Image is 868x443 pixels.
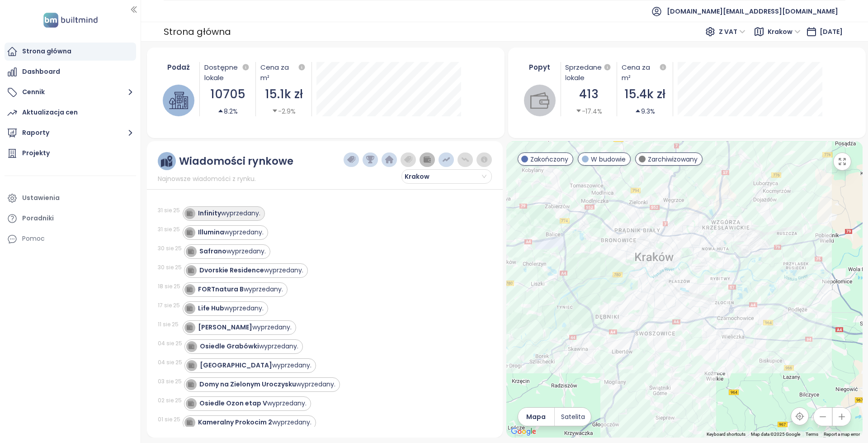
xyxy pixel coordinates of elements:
[591,154,626,164] span: W budowie
[530,91,549,110] img: wallet
[22,46,71,57] div: Strona główna
[199,380,335,389] div: wyprzedany.
[158,339,182,348] div: 04 sie 25
[188,362,194,368] img: icon
[158,396,182,405] div: 02 sie 25
[186,419,193,425] img: icon
[198,228,264,237] div: wyprzedany.
[158,301,180,310] div: 17 sie 25
[576,108,582,114] span: caret-down
[648,154,698,164] span: Zarchiwizowany
[22,233,45,244] div: Pomoc
[530,154,568,164] span: Zakończony
[198,323,252,332] strong: [PERSON_NAME]
[198,304,264,313] div: wyprzedany.
[158,358,182,367] div: 04 sie 25
[22,66,60,77] div: Dashboard
[158,377,182,386] div: 03 sie 25
[561,412,585,422] span: Satelita
[22,107,78,118] div: Aktualizacja cen
[272,106,296,116] div: -2.9%
[22,148,50,159] div: Projekty
[199,247,266,256] div: wyprzedany.
[199,266,303,275] div: wyprzedany.
[260,85,307,104] div: 15.1k zł
[198,209,260,218] div: wyprzedany.
[158,225,180,233] div: 31 sie 25
[204,62,251,83] div: Dostępne lokale
[22,213,54,224] div: Poradniki
[186,210,193,216] img: icon
[518,408,554,426] button: Mapa
[5,210,136,228] a: Poradniki
[272,108,278,114] span: caret-down
[169,91,188,110] img: house
[198,228,224,237] strong: Illumina
[566,62,612,83] div: Sprzedane lokale
[751,432,800,437] span: Map data ©2025 Google
[635,106,655,116] div: 9.3%
[200,361,272,370] strong: [GEOGRAPHIC_DATA]
[442,156,450,164] img: price-increases.png
[768,25,801,38] span: Krakow
[179,156,293,167] div: Wiadomości rynkowe
[198,418,272,427] strong: Kameralny Prokocim 2
[635,108,641,114] span: caret-up
[622,85,668,104] div: 15.4k zł
[200,342,298,351] div: wyprzedany.
[719,25,745,38] span: Z VAT
[199,266,264,275] strong: Dvorskie Residence
[385,156,393,164] img: home-dark-blue.png
[158,174,256,184] span: Najnowsze wiadomości z rynku.
[186,229,193,235] img: icon
[158,244,182,252] div: 30 sie 25
[217,106,238,116] div: 8.2%
[158,320,180,329] div: 11 sie 25
[555,408,591,426] button: Satelita
[22,192,60,204] div: Ustawienia
[200,342,259,351] strong: Osiedle Grabówki
[824,432,860,437] a: Report a map error
[461,156,469,164] img: price-decreases.png
[404,156,412,164] img: price-tag-grey.png
[188,400,194,406] img: icon
[260,62,296,83] div: Cena za m²
[41,11,100,29] img: logo
[199,380,296,389] strong: Domy na Zielonym Uroczysku
[186,305,193,311] img: icon
[199,399,267,408] strong: Osiedle Ozon etap V
[524,62,557,72] div: Popyt
[622,62,668,83] div: Cena za m²
[204,85,251,104] div: 10705
[161,156,172,167] img: ruler
[5,104,136,122] a: Aktualizacja cen
[820,27,843,36] span: [DATE]
[5,83,136,101] button: Cennik
[199,399,307,408] div: wyprzedany.
[509,426,538,438] img: Google
[566,85,612,104] div: 413
[5,144,136,162] a: Projekty
[158,282,180,291] div: 18 sie 25
[707,431,745,438] button: Keyboard shortcuts
[198,418,311,427] div: wyprzedany.
[198,285,283,294] div: wyprzedany.
[806,432,818,437] a: Terms (opens in new tab)
[158,263,182,272] div: 30 sie 25
[158,415,180,424] div: 01 sie 25
[186,286,193,292] img: icon
[347,156,355,164] img: price-tag-dark-blue.png
[5,230,136,248] div: Pomoc
[164,24,231,40] div: Strona główna
[5,189,136,207] a: Ustawienia
[576,106,602,116] div: -17.4%
[198,304,224,313] strong: Life Hub
[162,62,195,72] div: Podaż
[188,381,194,387] img: icon
[186,324,193,330] img: icon
[5,43,136,61] a: Strona główna
[667,0,838,22] span: [DOMAIN_NAME][EMAIL_ADDRESS][DOMAIN_NAME]
[423,156,431,164] img: wallet-dark-grey.png
[188,267,194,273] img: icon
[509,426,538,438] a: Open this area in Google Maps (opens a new window)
